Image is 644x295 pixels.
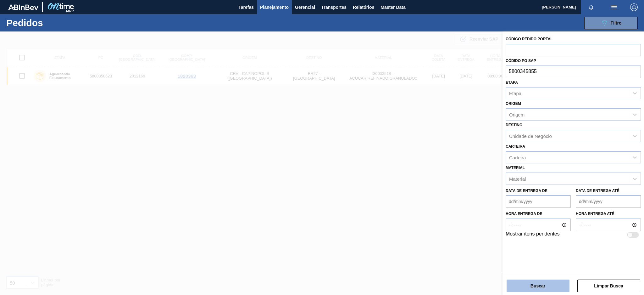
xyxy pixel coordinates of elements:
span: Transportes [321,3,347,11]
img: TNhmsLtSVTkK8tSr43FrP2fwEKptu5GPRR3wAAAABJRU5ErkJggg== [8,4,38,10]
label: Data de Entrega até [576,189,619,193]
label: Data de Entrega de [506,189,547,193]
input: dd/mm/yyyy [576,195,641,208]
div: Material [509,176,526,181]
div: Carteira [509,155,526,160]
span: Master Data [380,3,405,11]
label: Hora entrega de [506,209,571,218]
img: userActions [610,3,618,11]
span: Filtro [611,20,622,26]
label: Carteira [506,144,525,149]
span: Planejamento [260,3,289,11]
span: Tarefas [238,3,254,11]
h1: Pedidos [6,19,101,26]
label: Hora entrega até [576,209,641,218]
div: Etapa [509,91,521,96]
button: Notificações [581,3,601,12]
span: Relatórios [353,3,374,11]
button: Filtro [584,17,638,29]
div: Unidade de Negócio [509,133,552,139]
label: Código Pedido Portal [506,37,553,41]
label: Origem [506,101,521,106]
label: Mostrar itens pendentes [506,231,560,239]
span: Gerencial [295,3,315,11]
label: Material [506,166,525,170]
label: Códido PO SAP [506,59,536,63]
div: Origem [509,112,525,117]
input: dd/mm/yyyy [506,195,571,208]
img: Logout [630,3,638,11]
label: Destino [506,123,522,127]
label: Etapa [506,80,518,85]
